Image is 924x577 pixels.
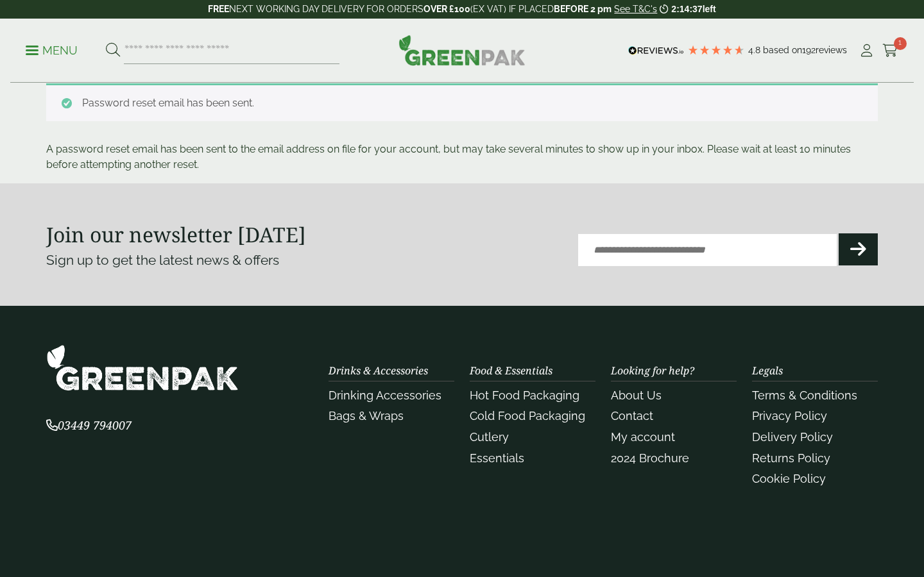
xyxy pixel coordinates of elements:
span: 4.8 [748,45,763,55]
div: 4.8 Stars [687,44,745,56]
a: Menu [26,43,78,56]
a: 1 [882,41,898,60]
strong: Join our newsletter [DATE] [46,221,306,248]
div: Password reset email has been sent. [46,83,878,121]
a: Drinking Accessories [329,389,441,402]
a: See T&C's [614,4,657,14]
a: Cookie Policy [752,472,826,485]
a: My account [611,430,675,444]
a: Returns Policy [752,451,830,465]
a: Privacy Policy [752,409,827,422]
a: Essentials [470,451,524,465]
i: Cart [882,44,898,57]
span: left [703,4,716,14]
strong: OVER £100 [424,4,470,14]
p: A password reset email has been sent to the email address on file for your account, but may take ... [46,142,878,172]
span: 2:14:37 [671,4,702,14]
span: Based on [763,45,802,55]
a: About Us [611,389,662,402]
a: 2024 Brochure [611,451,689,465]
p: Menu [26,43,78,58]
a: Cutlery [470,430,509,444]
strong: FREE [208,4,229,14]
strong: BEFORE 2 pm [554,4,612,14]
a: Cold Food Packaging [470,409,585,422]
i: My Account [859,44,875,57]
a: Delivery Policy [752,430,833,444]
a: Bags & Wraps [329,409,404,422]
a: Contact [611,409,653,422]
a: Hot Food Packaging [470,389,579,402]
span: 1 [894,37,907,50]
a: 03449 794007 [46,420,132,432]
p: Sign up to get the latest news & offers [46,250,420,271]
img: REVIEWS.io [628,46,684,55]
span: reviews [816,45,847,55]
span: 192 [802,45,816,55]
a: Terms & Conditions [752,389,857,402]
span: 03449 794007 [46,417,132,433]
img: GreenPak Supplies [398,35,526,65]
img: GreenPak Supplies [46,344,239,391]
